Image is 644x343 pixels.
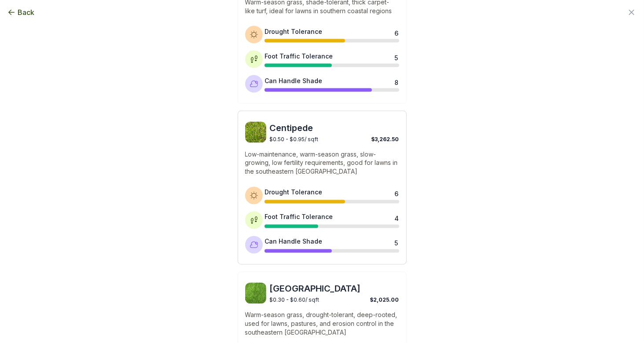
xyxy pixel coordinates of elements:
div: Can Handle Shade [265,76,322,85]
span: $0.50 - $0.95 / sqft [270,136,319,142]
img: Bahia sod image [245,283,266,304]
img: Foot traffic tolerance icon [250,216,258,225]
img: Drought tolerance icon [250,30,258,39]
div: 8 [395,78,398,85]
img: Centipede sod image [245,122,266,143]
div: Can Handle Shade [265,237,322,246]
span: $3,262.50 [372,136,399,142]
img: Drought tolerance icon [250,191,258,200]
button: Back [7,7,34,18]
span: $0.30 - $0.60 / sqft [270,297,320,303]
span: Centipede [270,122,399,134]
img: Foot traffic tolerance icon [250,55,258,64]
span: [GEOGRAPHIC_DATA] [270,283,399,295]
div: 5 [395,53,398,60]
p: Warm-season grass, drought-tolerant, deep-rooted, used for lawns, pastures, and erosion control i... [245,311,399,337]
img: Shade tolerance icon [250,80,258,88]
img: Shade tolerance icon [250,241,258,249]
p: Low-maintenance, warm-season grass, slow-growing, low fertility requirements, good for lawns in t... [245,150,399,176]
div: Drought Tolerance [265,188,322,197]
div: Drought Tolerance [265,27,322,36]
span: Back [18,7,34,18]
span: $2,025.00 [370,297,399,303]
div: Foot Traffic Tolerance [265,212,333,222]
div: 5 [395,239,398,246]
div: Foot Traffic Tolerance [265,51,333,61]
div: 6 [395,29,398,36]
div: 4 [395,214,398,221]
div: 6 [395,190,398,197]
